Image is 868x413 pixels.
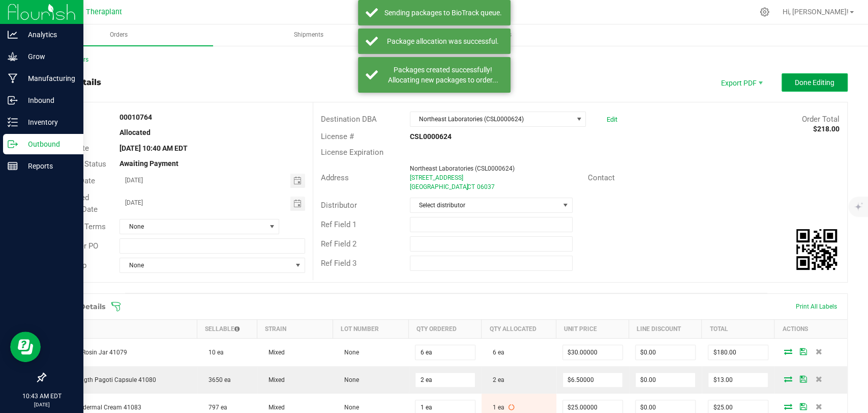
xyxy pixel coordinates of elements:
[339,404,359,411] span: None
[796,348,811,354] span: Save Order Detail
[636,373,695,387] input: 0
[410,165,515,172] span: Northeast Laboratories (CSL0000624)
[8,51,18,62] inline-svg: Grow
[290,174,305,188] span: Toggle calendar
[796,229,837,270] img: Scan me!
[508,404,515,411] span: Packages pending sync: 1 Packages in sync: 0
[629,320,702,339] th: Line Discount
[636,345,695,360] input: 0
[410,183,468,190] span: [GEOGRAPHIC_DATA]
[18,29,79,41] p: Analytics
[466,183,467,190] span: ,
[52,404,141,411] span: 1:1 Transdermal Cream 41083
[18,116,79,128] p: Inventory
[488,349,504,356] span: 6 ea
[383,8,503,18] div: Sending packages to BioTrack queue.
[119,128,151,136] strong: Allocated
[203,376,231,383] span: 3650 ea
[488,404,504,411] span: 1 ea
[5,392,79,401] p: 10:43 AM EDT
[321,173,349,182] span: Address
[702,320,774,339] th: Total
[796,376,811,382] span: Save Order Detail
[280,31,337,39] span: Shipments
[556,320,629,339] th: Unit Price
[8,73,18,84] inline-svg: Manufacturing
[339,349,359,356] span: None
[8,161,18,171] inline-svg: Reports
[410,198,559,212] span: Select distributor
[796,403,811,409] span: Save Order Detail
[86,8,122,16] span: Theraplant
[333,320,409,339] th: Lot Number
[410,112,573,126] span: Northeast Laboratories (CSL0000624)
[813,125,840,133] strong: $218.00
[482,320,556,339] th: Qty Allocated
[46,320,197,339] th: Item
[321,259,356,268] span: Ref Field 3
[477,183,495,190] span: 06037
[263,349,285,356] span: Mixed
[588,173,615,182] span: Contact
[203,404,227,411] span: 797 ea
[708,373,768,387] input: 0
[606,116,617,123] a: Edit
[774,320,847,339] th: Actions
[383,65,503,85] div: Packages created successfully! Allocating new packages to order...
[263,404,285,411] span: Mixed
[321,239,356,249] span: Ref Field 2
[811,376,826,382] span: Delete Order Detail
[197,320,257,339] th: Sellable
[8,139,18,149] inline-svg: Outbound
[120,219,266,234] span: None
[18,72,79,85] p: Manufacturing
[415,373,475,387] input: 0
[339,376,359,383] span: None
[8,117,18,127] inline-svg: Inventory
[203,349,224,356] span: 10 ea
[52,349,127,356] span: SBC Live Rosin Jar 41079
[467,183,475,190] span: CT
[52,376,156,383] span: Low Strength Pagoti Capsule 41080
[119,113,152,121] strong: 00010764
[409,320,482,339] th: Qty Ordered
[263,376,285,383] span: Mixed
[120,258,291,272] span: None
[383,36,503,46] div: Package allocation was successful.
[782,73,848,92] button: Done Editing
[563,373,622,387] input: 0
[321,132,354,141] span: License #
[321,220,356,229] span: Ref Field 1
[783,8,849,16] span: Hi, [PERSON_NAME]!
[758,7,771,17] div: Manage settings
[24,24,213,46] a: Orders
[214,24,403,46] a: Shipments
[488,376,504,383] span: 2 ea
[119,159,178,168] strong: Awaiting Payment
[795,78,834,87] span: Done Editing
[8,30,18,40] inline-svg: Analytics
[563,345,622,360] input: 0
[96,31,141,39] span: Orders
[410,174,463,181] span: [STREET_ADDRESS]
[710,73,771,92] li: Export PDF
[796,229,837,270] qrcode: 00010764
[8,95,18,105] inline-svg: Inbound
[257,320,333,339] th: Strain
[119,144,188,152] strong: [DATE] 10:40 AM EDT
[18,138,79,150] p: Outbound
[10,332,41,362] iframe: Resource center
[708,345,768,360] input: 0
[18,50,79,63] p: Grow
[811,403,826,409] span: Delete Order Detail
[410,132,452,141] strong: CSL0000624
[290,197,305,211] span: Toggle calendar
[811,348,826,354] span: Delete Order Detail
[5,401,79,408] p: [DATE]
[802,115,840,124] span: Order Total
[415,345,475,360] input: 0
[18,94,79,106] p: Inbound
[321,148,383,157] span: License Expiration
[321,115,377,124] span: Destination DBA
